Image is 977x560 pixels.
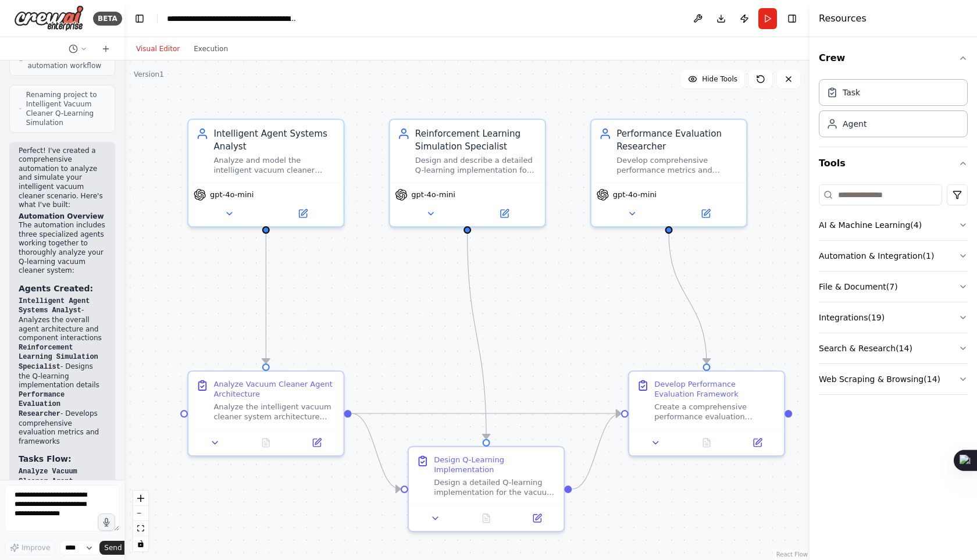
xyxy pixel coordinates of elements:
a: React Flow attribution [776,551,808,558]
g: Edge from bff7d778-638a-499e-a2b7-05c396bee255 to 2724c9d6-8770-4bc3-8aa0-2f766d3d2f4f [351,407,400,495]
code: Analyze Vacuum Cleaner Agent Architecture [19,468,77,495]
span: gpt-4o-mini [613,190,657,199]
div: BETA [93,12,122,26]
strong: Automation Overview [19,212,104,220]
button: AI & Machine Learning(4) [819,210,968,240]
li: - Designs the Q-learning implementation details [19,343,106,390]
g: Edge from 539a54ab-afc2-45bf-920d-c41d9d2c03df to bff7d778-638a-499e-a2b7-05c396bee255 [259,234,272,363]
button: Open in side panel [515,511,558,526]
button: Hide right sidebar [784,10,800,27]
button: No output available [239,435,293,450]
div: Task [843,87,860,98]
button: Click to speak your automation idea [98,513,115,531]
div: Version 1 [134,70,164,79]
button: fit view [133,521,148,536]
button: Open in side panel [267,206,338,221]
button: Search & Research(14) [819,333,968,363]
div: Analyze the intelligent vacuum cleaner system architecture with its five key components: sensors ... [213,402,336,422]
g: Edge from 2724c9d6-8770-4bc3-8aa0-2f766d3d2f4f to 7d3e4ea3-d3d8-4903-90b6-ccdb187b9898 [572,407,621,495]
button: Tools [819,147,968,180]
div: Tools [819,180,968,404]
button: Hide left sidebar [131,10,148,27]
button: Open in side panel [736,435,779,450]
code: Performance Evaluation Researcher [19,391,65,418]
code: Intelligent Agent Systems Analyst [19,297,90,315]
button: Hide Tools [681,70,744,88]
span: Renaming project to Intelligent Vacuum Cleaner Q-Learning Simulation [26,90,105,127]
div: Design Q-Learning ImplementationDesign a detailed Q-learning implementation for the vacuum cleane... [408,446,565,532]
g: Edge from bff7d778-638a-499e-a2b7-05c396bee255 to 7d3e4ea3-d3d8-4903-90b6-ccdb187b9898 [351,407,621,420]
div: Analyze Vacuum Cleaner Agent Architecture [213,379,336,400]
div: Analyze Vacuum Cleaner Agent ArchitectureAnalyze the intelligent vacuum cleaner system architectu... [187,370,345,456]
div: Performance Evaluation ResearcherDevelop comprehensive performance metrics and evaluation framewo... [590,119,748,227]
div: Performance Evaluation Researcher [616,127,739,152]
div: Reinforcement Learning Simulation SpecialistDesign and describe a detailed Q-learning implementat... [388,119,546,227]
span: Send [104,543,122,552]
button: Crew [819,42,968,74]
span: Validating tools and automation workflow [27,52,105,70]
div: Intelligent Agent Systems Analyst [213,127,336,152]
button: Execution [187,42,235,56]
div: React Flow controls [133,491,148,551]
button: toggle interactivity [133,536,148,551]
div: Design Q-Learning Implementation [434,455,556,475]
p: Perfect! I've created a comprehensive automation to analyze and simulate your intelligent vacuum ... [19,147,106,210]
strong: Agents Created: [19,284,93,293]
button: Send [99,541,136,555]
button: No output available [680,435,733,450]
span: Improve [22,543,50,552]
h4: Resources [819,12,867,26]
button: Open in side panel [469,206,540,221]
g: Edge from 3c17a4e7-3e9b-45c0-b463-98757e0ae747 to 2724c9d6-8770-4bc3-8aa0-2f766d3d2f4f [461,234,493,439]
div: Create a comprehensive performance evaluation framework for the intelligent vacuum cleaner system... [654,402,776,422]
span: Hide Tools [702,74,737,84]
div: Develop comprehensive performance metrics and evaluation frameworks for the intelligent vacuum cl... [616,155,739,176]
button: Open in side panel [295,435,338,450]
button: Web Scraping & Browsing(14) [819,364,968,394]
div: Agent [843,118,867,130]
button: File & Document(7) [819,272,968,302]
button: Automation & Integration(1) [819,241,968,271]
code: Reinforcement Learning Simulation Specialist [19,344,98,371]
button: zoom out [133,506,148,521]
div: Design a detailed Q-learning implementation for the vacuum cleaner agent operating in the 5×5 gri... [434,477,556,498]
button: Integrations(19) [819,302,968,333]
div: Crew [819,74,968,147]
p: The automation includes three specialized agents working together to thoroughly analyze your Q-le... [19,221,106,276]
div: Develop Performance Evaluation FrameworkCreate a comprehensive performance evaluation framework f... [628,370,786,456]
div: Reinforcement Learning Simulation Specialist [415,127,537,152]
img: Logo [14,5,84,31]
button: zoom in [133,491,148,506]
span: gpt-4o-mini [210,190,254,199]
div: Intelligent Agent Systems AnalystAnalyze and model the intelligent vacuum cleaner system describe... [187,119,345,227]
button: No output available [459,511,513,526]
button: Visual Editor [129,42,187,56]
button: Improve [5,540,55,555]
div: Design and describe a detailed Q-learning implementation for the vacuum cleaner agent, including ... [415,155,537,176]
button: Switch to previous chat [64,42,92,56]
nav: breadcrumb [167,13,298,24]
span: gpt-4o-mini [411,190,455,199]
strong: Tasks Flow: [19,454,72,463]
button: Start a new chat [97,42,115,56]
button: Open in side panel [670,206,741,221]
div: Analyze and model the intelligent vacuum cleaner system described by the user, focusing on the ag... [213,155,336,176]
li: - Analyzes the overall agent architecture and component interactions [19,297,106,343]
li: - Develops comprehensive evaluation metrics and frameworks [19,390,106,447]
g: Edge from dd090669-2ece-4573-912c-7237e61b2ce3 to 7d3e4ea3-d3d8-4903-90b6-ccdb187b9898 [662,234,713,363]
div: Develop Performance Evaluation Framework [654,379,776,400]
